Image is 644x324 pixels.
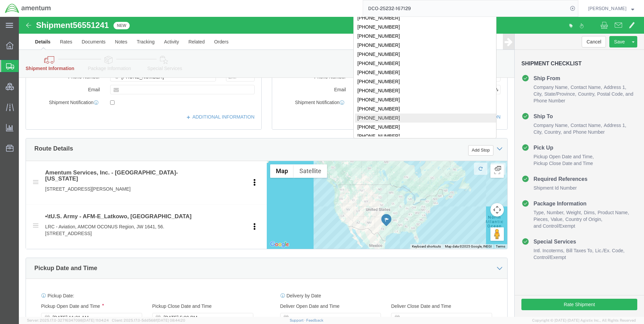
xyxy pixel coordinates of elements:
img: logo [5,3,51,13]
span: Server: 2025.17.0-327f6347098 [27,318,109,322]
span: Client: 2025.17.0-5dd568f [112,318,185,322]
input: Search for shipment number, reference number [363,0,568,17]
span: [DATE] 11:04:24 [83,318,109,322]
button: [PERSON_NAME] [588,4,635,12]
a: Feedback [306,318,323,322]
span: Ray Cheatteam [588,5,626,12]
iframe: FS Legacy Container [19,17,644,317]
span: [DATE] 08:44:20 [157,318,185,322]
span: Copyright © [DATE]-[DATE] Agistix Inc., All Rights Reserved [532,318,636,323]
a: Support [290,318,307,322]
